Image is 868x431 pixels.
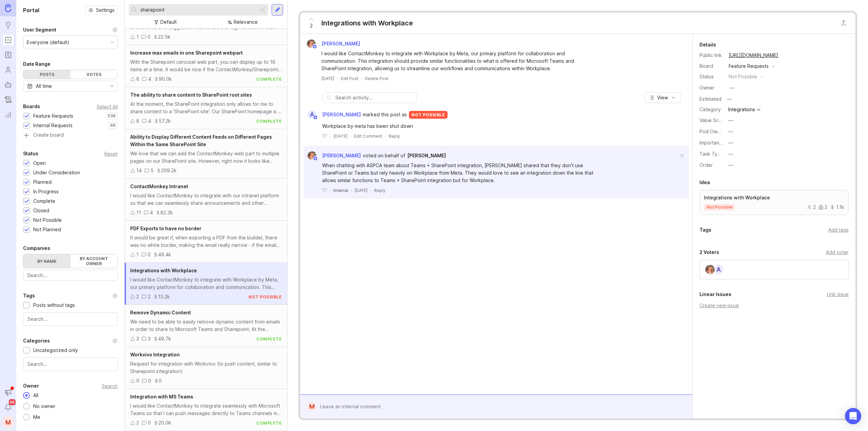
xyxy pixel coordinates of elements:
[33,169,80,176] div: Under Consideration
[729,84,734,92] div: —
[130,310,191,315] span: Remove Dynamic Content
[125,221,287,263] a: PDF Exports to have no borderIt would be great if, when exporting a PDF from the builder, there w...
[148,117,151,125] div: 4
[125,129,287,179] a: Ability to Display Different Content Feeds on Different Pages Within the Same SharePoint SiteWe l...
[130,134,272,147] span: Ability to Display Different Content Feeds on Different Pages Within the Same SharePoint Site
[151,167,154,174] div: 5
[713,264,724,275] div: A
[407,152,446,159] a: [PERSON_NAME]
[125,389,287,431] a: Integration with MS TeamsI would like ContactMonkey to integrate seamlessly with Microsoft Teams ...
[341,76,358,81] div: Edit Post
[33,159,46,167] div: Open
[106,83,117,89] svg: toggle icon
[2,386,14,398] button: Announcements
[828,226,849,234] div: Add tags
[645,92,680,103] button: View
[125,263,287,305] a: Integrations with WorkplaceI would like ContactMonkey to integrate with Workplace by Meta, our pr...
[313,115,318,120] img: member badge
[23,60,51,68] div: Date Range
[699,129,734,134] label: Pod Ownership
[728,117,733,124] div: —
[370,188,371,193] div: ·
[818,205,827,210] div: 2
[147,33,151,41] div: 0
[350,133,351,139] div: ·
[727,51,780,60] a: [URL][DOMAIN_NAME]
[728,139,733,146] div: —
[136,335,139,342] div: 3
[30,392,42,399] div: All
[303,110,363,119] a: A[PERSON_NAME]
[102,384,118,388] div: Search
[728,128,733,135] div: —
[158,335,171,342] div: 49.7k
[321,41,360,46] span: [PERSON_NAME]
[699,140,725,145] label: Importance
[150,209,153,216] div: 4
[728,107,755,112] div: Integrations
[23,133,118,139] a: Create board
[826,249,849,256] div: Add voter
[322,153,361,158] span: [PERSON_NAME]
[33,112,73,120] div: Feature Requests
[699,106,723,113] div: Category
[2,109,14,121] a: Reporting
[305,39,318,48] img: Bronwen W
[140,6,256,14] input: Search...
[234,18,258,26] div: Relevance
[148,419,151,427] div: 0
[827,291,849,298] div: Link issue
[699,248,719,256] div: 2 Voters
[2,79,14,91] a: Autopilot
[125,305,287,347] a: Remove Dynamic ContentWe need to be able to easily remove dynamic content from emails in order to...
[725,95,734,103] div: —
[30,413,44,421] div: Me
[363,152,405,159] div: voted on behalf of
[699,190,849,215] a: Integrations with Workplacenot possible221.1k
[160,209,173,216] div: 82.2k
[2,49,14,61] a: Roadmaps
[2,416,14,428] button: M
[699,117,726,123] label: Value Scale
[125,347,287,389] a: Workvivo IntegrationRequest for integration with Workvivo (to push content, similar to Sharepoint...
[728,161,733,169] div: —
[130,183,188,189] span: ContactMonkey Intranet
[148,377,151,385] div: 0
[23,337,50,345] div: Categories
[23,70,71,79] div: Posts
[136,33,139,41] div: 1
[321,76,334,81] time: [DATE]
[96,7,115,14] span: Settings
[303,151,361,160] a: Bronwen W[PERSON_NAME]
[130,394,193,399] span: Integration with MS Teams
[85,5,118,15] a: Settings
[256,336,282,342] div: complete
[158,33,171,41] div: 22.5k
[699,62,723,70] div: Board
[2,401,14,413] button: Notifications
[703,265,717,274] img: Bronwen W
[71,70,118,79] div: Votes
[33,122,73,129] div: Internal Requests
[33,207,49,214] div: Closed
[729,73,757,80] div: not possible
[130,226,201,231] span: PDF Exports to have no border
[365,76,389,81] div: Delete Post
[130,150,282,165] div: We love that we can add the ContactMonkey web part to multiple pages on our SharePoint site. Howe...
[160,18,177,26] div: Default
[33,197,55,205] div: Complete
[312,44,317,49] img: member badge
[130,92,252,98] span: The ability to share content to SharePoint root sites
[845,408,861,424] div: Open Intercom Messenger
[159,75,172,83] div: 90.0k
[389,133,400,139] div: Reply
[23,292,35,300] div: Tags
[330,133,331,139] div: ·
[158,419,171,427] div: 20.0k
[125,45,287,87] a: Increase max emails in one Sharepoint webpartWith the Sharepoint carousel web part, you can displ...
[385,133,386,139] div: ·
[130,352,180,357] span: Workvivo Integration
[256,118,282,124] div: complete
[161,167,177,174] div: 209.2k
